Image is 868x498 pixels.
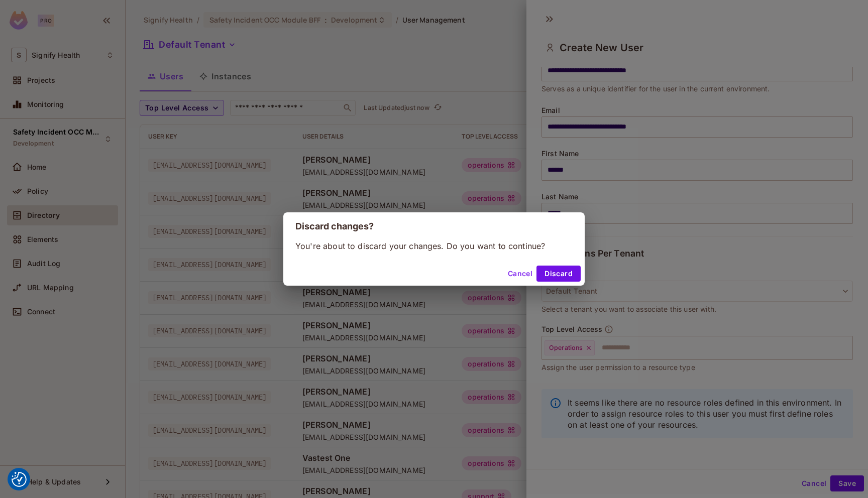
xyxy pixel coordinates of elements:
button: Cancel [504,266,536,282]
p: You're about to discard your changes. Do you want to continue? [295,240,573,252]
h2: Discard changes? [283,212,585,240]
img: Revisit consent button [12,472,27,487]
button: Discard [536,266,581,282]
button: Consent Preferences [12,472,27,487]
